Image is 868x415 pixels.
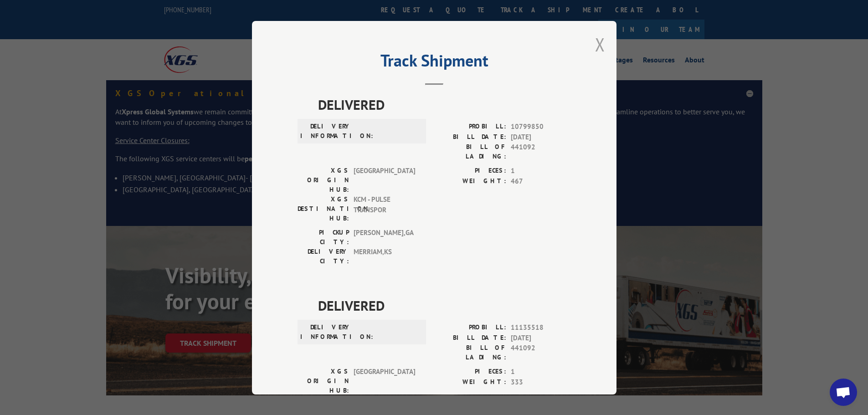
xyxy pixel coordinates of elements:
[434,176,506,186] label: WEIGHT:
[511,333,571,343] span: [DATE]
[511,367,571,377] span: 1
[298,166,349,195] label: XGS ORIGIN HUB:
[300,323,352,342] label: DELIVERY INFORMATION:
[830,379,857,406] a: Open chat
[511,323,571,333] span: 11135518
[434,142,506,161] label: BILL OF LADING:
[511,132,571,142] span: [DATE]
[434,166,506,176] label: PIECES:
[354,228,415,247] span: [PERSON_NAME] , GA
[354,166,415,195] span: [GEOGRAPHIC_DATA]
[434,343,506,362] label: BILL OF LADING:
[595,32,605,56] button: Close modal
[511,343,571,362] span: 441092
[298,195,349,223] label: XGS DESTINATION HUB:
[354,367,415,395] span: [GEOGRAPHIC_DATA]
[511,142,571,161] span: 441092
[298,367,349,395] label: XGS ORIGIN HUB:
[511,377,571,387] span: 333
[434,367,506,377] label: PIECES:
[434,377,506,387] label: WEIGHT:
[300,122,352,141] label: DELIVERY INFORMATION:
[434,333,506,343] label: BILL DATE:
[354,195,415,223] span: KCM - PULSE TRANSPOR
[434,323,506,333] label: PROBILL:
[354,247,415,266] span: MERRIAM , KS
[511,176,571,186] span: 467
[298,54,571,72] h2: Track Shipment
[511,166,571,176] span: 1
[298,228,349,247] label: PICKUP CITY:
[511,122,571,132] span: 10799850
[298,247,349,266] label: DELIVERY CITY:
[318,94,571,115] span: DELIVERED
[434,122,506,132] label: PROBILL:
[434,132,506,142] label: BILL DATE:
[318,295,571,316] span: DELIVERED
